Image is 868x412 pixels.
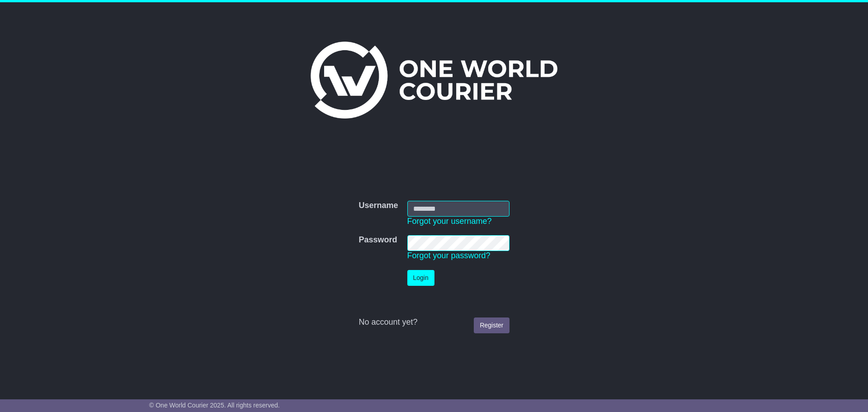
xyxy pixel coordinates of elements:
label: Password [359,235,397,245]
a: Register [474,317,509,333]
span: © One World Courier 2025. All rights reserved. [149,402,280,409]
a: Forgot your username? [407,217,492,226]
a: Forgot your password? [407,251,491,260]
button: Login [407,270,434,286]
label: Username [359,201,398,211]
div: No account yet? [359,317,509,327]
img: One World [311,42,557,118]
